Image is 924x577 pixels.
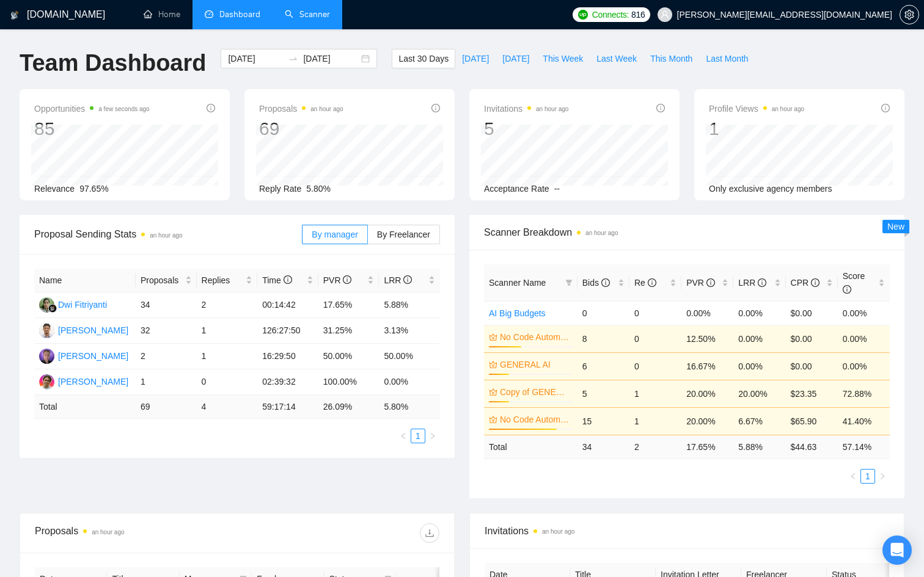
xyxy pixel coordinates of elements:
td: 1 [136,369,197,395]
td: 72.88% [838,380,890,407]
button: Last 30 Days [392,49,455,68]
time: an hour ago [585,230,618,236]
button: Last Month [699,49,755,68]
td: 17.65 % [681,435,733,459]
td: 5.88 % [733,435,785,459]
a: AC[PERSON_NAME] [39,325,128,335]
td: 0 [577,301,629,325]
span: Proposal Sending Stats [34,227,302,242]
td: 1 [197,318,258,344]
span: user [661,10,669,19]
td: 8 [577,325,629,352]
time: an hour ago [310,106,343,112]
span: filter [563,274,575,292]
td: Total [484,435,577,459]
time: an hour ago [542,528,574,535]
span: download [420,528,439,538]
span: 816 [631,8,645,21]
td: $0.00 [786,325,838,352]
a: Copy of GENERAL AI [500,385,570,399]
td: 20.00% [681,407,733,435]
span: PVR [686,278,715,288]
button: right [875,469,890,484]
span: Last Week [596,52,637,65]
img: upwork-logo.png [578,10,588,20]
td: 16.67% [681,352,733,380]
td: 50.00% [318,344,380,369]
td: 0.00% [733,352,785,380]
time: an hour ago [92,529,124,535]
td: 26.09 % [318,395,380,419]
a: SC[PERSON_NAME] [39,376,128,386]
td: 3.13% [379,318,440,344]
a: No Code Automations (search only in Tites) [500,413,570,426]
td: 0 [629,301,681,325]
span: Replies [202,274,244,287]
td: 0 [629,352,681,380]
div: 85 [34,117,150,140]
img: gigradar-bm.png [48,304,57,313]
td: 16:29:50 [257,344,318,369]
td: 15 [577,407,629,435]
time: an hour ago [150,232,182,239]
li: Next Page [425,429,440,443]
td: 2 [629,435,681,459]
td: 2 [197,292,258,318]
td: 4 [197,395,258,419]
div: [PERSON_NAME] [58,349,128,363]
div: Dwi Fitriyanti [58,298,107,311]
div: Open Intercom Messenger [882,535,912,565]
span: info-circle [758,278,766,287]
span: Bids [582,278,610,288]
span: LRR [384,275,412,285]
div: Proposals [35,523,237,543]
span: right [429,432,436,440]
td: $ 44.63 [786,435,838,459]
span: Last Month [706,52,748,65]
li: Previous Page [396,429,411,443]
div: 1 [709,117,804,140]
td: 20.00% [681,380,733,407]
span: info-circle [881,104,890,112]
span: -- [554,184,560,194]
a: No Code Automations [500,330,570,344]
td: 5.80 % [379,395,440,419]
span: [DATE] [502,52,529,65]
th: Replies [197,269,258,292]
div: 5 [484,117,568,140]
span: By Freelancer [377,230,430,239]
td: 0.00% [681,301,733,325]
time: an hour ago [536,106,568,112]
span: info-circle [431,104,440,112]
td: 57.14 % [838,435,890,459]
span: By manager [312,230,358,239]
td: 34 [136,292,197,318]
span: info-circle [706,278,715,287]
td: $0.00 [786,352,838,380]
td: 02:39:32 [257,369,318,395]
td: 1 [629,380,681,407]
img: logo [10,5,19,25]
td: 17.65% [318,292,380,318]
a: GENERAL AI [500,358,570,371]
span: Reply Rate [259,184,301,194]
span: Connects: [592,8,629,21]
a: setting [900,10,919,20]
td: 0.00% [379,369,440,395]
div: [PERSON_NAME] [58,375,128,388]
button: right [425,429,440,443]
button: [DATE] [455,49,496,68]
td: 20.00% [733,380,785,407]
button: This Week [536,49,590,68]
a: 1 [861,470,875,483]
li: 1 [411,429,425,443]
span: Dashboard [219,9,260,20]
span: CPR [791,278,820,288]
td: 1 [629,407,681,435]
td: 41.40% [838,407,890,435]
span: Opportunities [34,101,150,116]
span: left [400,432,407,440]
td: 34 [577,435,629,459]
span: left [849,473,857,480]
li: Previous Page [846,469,860,484]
